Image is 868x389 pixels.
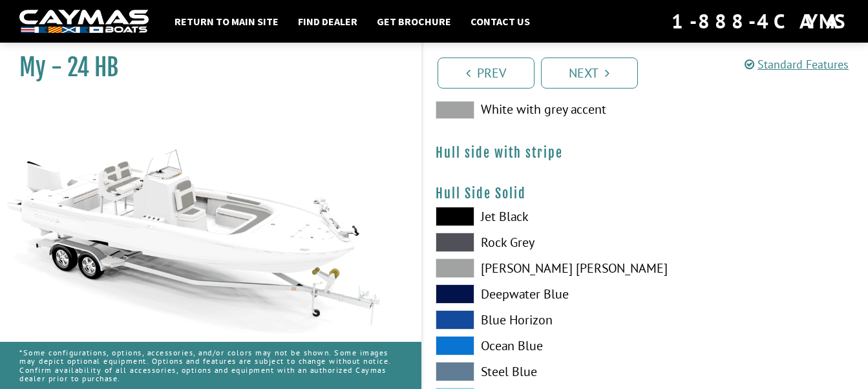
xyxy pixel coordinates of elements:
h1: My - 24 HB [19,53,389,82]
div: 1-888-4CAYMAS [672,7,849,36]
h4: Hull Side Solid [436,185,856,202]
img: white-logo-c9c8dbefe5ff5ceceb0f0178aa75bf4bb51f6bca0971e226c86eb53dfe498488.png [19,10,149,34]
a: Get Brochure [370,13,458,30]
a: Next [541,58,638,89]
label: [PERSON_NAME] [PERSON_NAME] [436,258,633,278]
label: Rock Grey [436,233,633,252]
label: Blue Horizon [436,310,633,330]
h4: Hull side with stripe [436,145,856,161]
label: Ocean Blue [436,336,633,355]
a: Standard Features [745,57,849,72]
label: Deepwater Blue [436,284,633,304]
a: Contact Us [464,13,536,30]
label: Jet Black [436,207,633,226]
a: Find Dealer [291,13,364,30]
label: White with grey accent [436,100,633,119]
a: Return to main site [168,13,285,30]
a: Prev [438,58,535,89]
p: *Some configurations, options, accessories, and/or colors may not be shown. Some images may depic... [19,342,402,389]
label: Steel Blue [436,362,633,381]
